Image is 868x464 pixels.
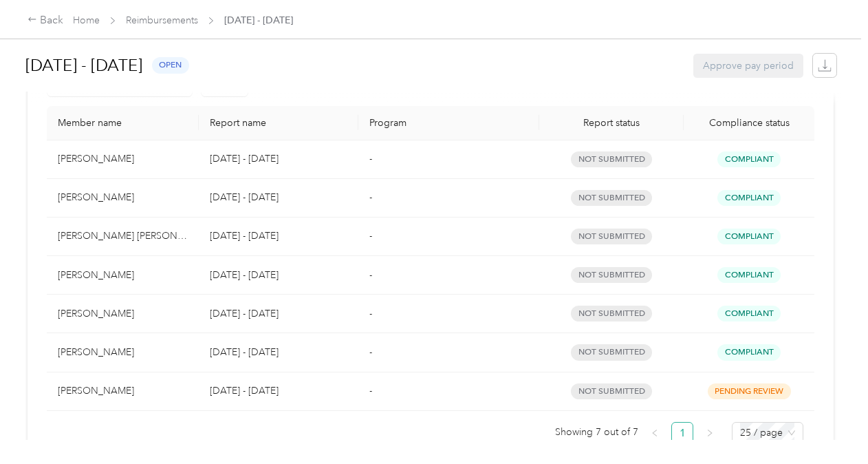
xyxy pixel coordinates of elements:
[358,372,539,411] td: -
[571,151,652,167] span: not submitted
[708,383,791,399] span: pending review
[25,49,142,82] h1: [DATE] - [DATE]
[717,267,781,283] span: Compliant
[550,117,673,129] span: Report status
[651,429,659,437] span: left
[210,190,347,205] p: [DATE] - [DATE]
[732,422,803,444] div: Page Size
[571,344,652,360] span: not submitted
[791,387,868,464] iframe: Everlance-gr Chat Button Frame
[224,13,293,28] span: [DATE] - [DATE]
[358,256,539,295] td: -
[571,190,652,206] span: not submitted
[58,345,188,360] div: [PERSON_NAME]
[358,140,539,179] td: -
[210,306,347,321] p: [DATE] - [DATE]
[210,229,347,244] p: [DATE] - [DATE]
[571,267,652,283] span: not submitted
[717,344,781,360] span: Compliant
[58,383,188,399] div: [PERSON_NAME]
[58,268,188,283] div: [PERSON_NAME]
[28,12,63,29] div: Back
[58,190,188,205] div: [PERSON_NAME]
[58,306,188,321] div: [PERSON_NAME]
[717,190,781,206] span: Compliant
[699,422,721,444] li: Next Page
[73,14,100,26] a: Home
[358,295,539,333] td: -
[644,422,666,444] button: left
[152,57,189,73] span: open
[571,306,652,321] span: not submitted
[358,106,539,140] th: Program
[717,151,781,167] span: Compliant
[706,429,714,437] span: right
[699,422,721,444] button: right
[695,117,803,129] span: Compliance status
[126,14,198,26] a: Reimbursements
[210,345,347,360] p: [DATE] - [DATE]
[672,423,693,443] a: 1
[740,423,795,443] span: 25 / page
[210,383,347,399] p: [DATE] - [DATE]
[671,422,693,444] li: 1
[555,422,638,443] span: Showing 7 out of 7
[210,268,347,283] p: [DATE] - [DATE]
[58,117,188,129] div: Member name
[358,179,539,218] td: -
[644,422,666,444] li: Previous Page
[210,151,347,167] p: [DATE] - [DATE]
[47,106,199,140] th: Member name
[717,306,781,321] span: Compliant
[358,218,539,256] td: -
[571,229,652,244] span: not submitted
[199,106,358,140] th: Report name
[717,229,781,244] span: Compliant
[58,151,188,167] div: [PERSON_NAME]
[571,383,652,399] span: not submitted
[358,333,539,372] td: -
[58,229,188,244] div: [PERSON_NAME] [PERSON_NAME]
